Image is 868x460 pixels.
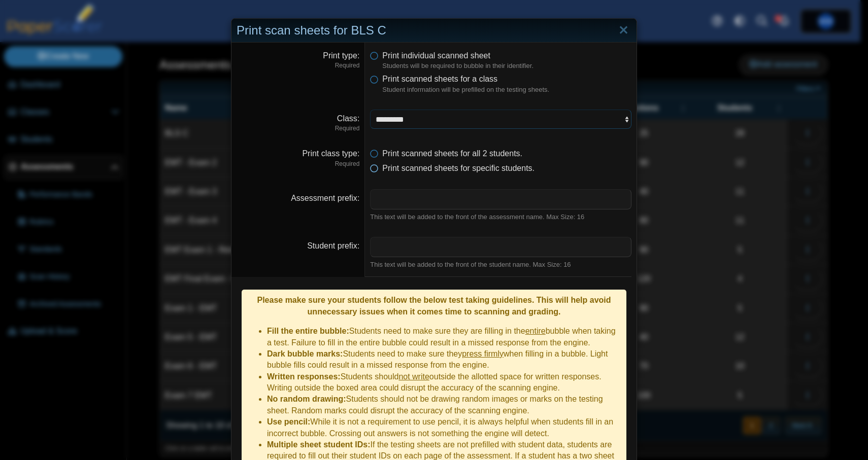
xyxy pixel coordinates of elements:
li: Students should not be drawing random images or marks on the testing sheet. Random marks could di... [267,394,621,416]
b: Written responses: [267,372,341,381]
span: Print scanned sheets for all 2 students. [382,149,522,158]
b: Use pencil: [267,417,310,426]
li: Students need to make sure they when filling in a bubble. Light bubble fills could result in a mi... [267,348,621,371]
dfn: Students will be required to bubble in their identifier. [382,61,631,70]
a: Close [616,22,631,39]
label: Print class type [302,149,359,158]
li: While it is not a requirement to use pencil, it is always helpful when students fill in an incorr... [267,416,621,439]
dfn: Required [237,124,359,133]
label: Class [337,114,359,123]
u: entire [525,327,546,335]
b: Fill the entire bubble: [267,327,349,335]
div: This text will be added to the front of the assessment name. Max Size: 16 [370,213,631,222]
dfn: Student information will be prefilled on the testing sheets. [382,85,631,94]
label: Assessment prefix [291,194,359,202]
li: Students should outside the allotted space for written responses. Writing outside the boxed area ... [267,371,621,394]
label: Student prefix [307,241,359,250]
u: not write [398,372,429,381]
dfn: Required [237,61,359,70]
span: Print scanned sheets for a class [382,75,497,83]
b: Dark bubble marks: [267,349,343,358]
b: Multiple sheet student IDs: [267,440,371,449]
span: Print individual scanned sheet [382,51,490,60]
dfn: Required [237,160,359,168]
span: Print scanned sheets for specific students. [382,164,535,172]
u: press firmly [462,349,504,358]
label: Print type [323,51,359,60]
li: Students need to make sure they are filling in the bubble when taking a test. Failure to fill in ... [267,326,621,348]
b: Please make sure your students follow the below test taking guidelines. This will help avoid unne... [257,296,611,315]
div: Print scan sheets for BLS C [231,19,637,43]
b: No random drawing: [267,395,346,403]
div: This text will be added to the front of the student name. Max Size: 16 [370,260,631,269]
